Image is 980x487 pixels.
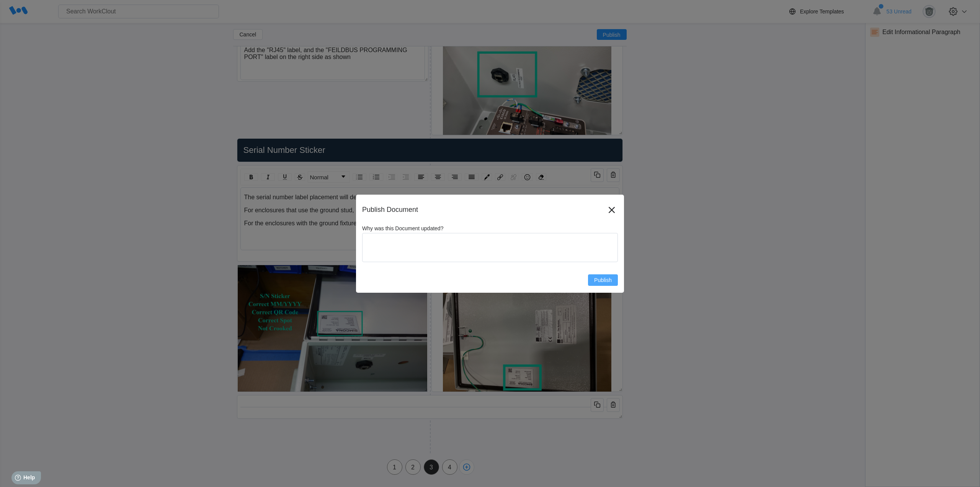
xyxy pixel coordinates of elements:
[594,277,612,283] span: Publish
[362,206,606,214] div: Publish Document
[588,274,618,286] button: Publish
[362,225,618,233] label: Why was this Document updated?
